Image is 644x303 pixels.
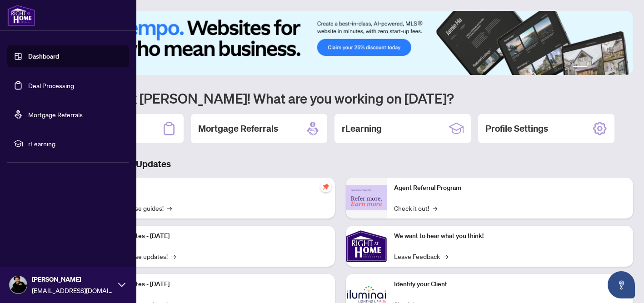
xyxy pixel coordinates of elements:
span: → [444,251,448,261]
a: Check it out!→ [394,203,437,213]
p: We want to hear what you think! [394,231,626,241]
p: Identify your Client [394,279,626,289]
p: Platform Updates - [DATE] [95,231,328,241]
h2: Mortgage Referrals [198,122,278,135]
span: → [167,203,172,213]
button: 3 [599,66,602,70]
span: [PERSON_NAME] [32,274,114,284]
span: pushpin [320,181,331,192]
p: Self-Help [95,183,328,193]
span: rLearning [28,139,123,149]
button: 6 [620,66,624,70]
h2: Profile Settings [485,122,548,135]
img: Slide 0 [47,11,633,75]
a: Leave Feedback→ [394,251,448,261]
a: Mortgage Referrals [28,110,83,119]
img: Agent Referral Program [346,185,387,210]
h1: Welcome back [PERSON_NAME]! What are you working on [DATE]? [47,89,633,107]
p: Platform Updates - [DATE] [95,279,328,289]
img: We want to hear what you think! [346,226,387,267]
h2: rLearning [342,122,382,135]
img: Profile Icon [10,276,27,293]
span: → [433,203,437,213]
h3: Brokerage & Industry Updates [47,158,633,170]
button: 4 [606,66,609,70]
button: 1 [573,66,588,70]
img: logo [7,5,35,26]
button: 2 [591,66,595,70]
p: Agent Referral Program [394,183,626,193]
button: Open asap [608,271,635,298]
button: 5 [613,66,617,70]
span: → [171,251,176,261]
a: Dashboard [28,52,59,60]
span: [EMAIL_ADDRESS][DOMAIN_NAME] [32,285,114,295]
a: Deal Processing [28,81,74,89]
